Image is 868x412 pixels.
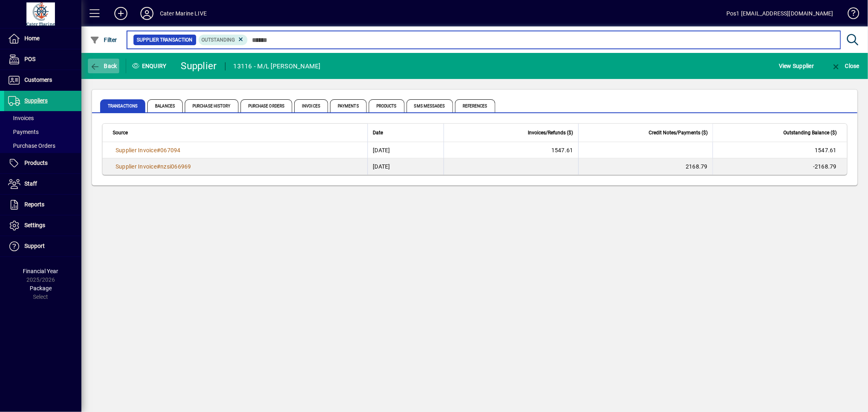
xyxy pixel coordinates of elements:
[30,285,52,291] span: Package
[822,59,868,73] app-page-header-button: Close enquiry
[88,33,119,47] button: Filter
[160,163,191,170] span: nzsi066969
[116,163,157,170] span: Supplier Invoice
[455,99,495,112] span: References
[108,6,134,21] button: Add
[294,99,328,112] span: Invoices
[157,147,160,153] span: #
[726,7,833,20] div: Pos1 [EMAIL_ADDRESS][DOMAIN_NAME]
[24,201,44,208] span: Reports
[4,215,81,236] a: Settings
[137,36,193,44] span: Supplier Transaction
[829,59,861,73] button: Close
[126,59,175,72] div: Enquiry
[4,153,81,173] a: Products
[24,35,39,42] span: Home
[160,7,207,20] div: Cater Marine LIVE
[713,158,847,175] td: -2168.79
[4,111,81,125] a: Invoices
[157,163,160,170] span: #
[113,146,184,155] a: Supplier Invoice#067094
[88,59,119,73] button: Back
[241,99,293,112] span: Purchase Orders
[199,35,248,45] mat-chip: Outstanding Status: Outstanding
[113,162,194,171] a: Supplier Invoice#nzsi066969
[4,195,81,215] a: Reports
[8,129,39,135] span: Payments
[23,268,59,274] span: Financial Year
[528,128,573,137] span: Invoices/Refunds ($)
[367,158,444,175] td: [DATE]
[8,115,34,121] span: Invoices
[831,63,859,69] span: Close
[4,174,81,194] a: Staff
[4,236,81,256] a: Support
[24,180,37,187] span: Staff
[4,125,81,139] a: Payments
[24,97,48,104] span: Suppliers
[134,6,160,21] button: Profile
[578,158,713,175] td: 2168.79
[649,128,708,137] span: Credit Notes/Payments ($)
[407,99,453,112] span: SMS Messages
[24,160,48,166] span: Products
[81,59,126,73] app-page-header-button: Back
[4,28,81,49] a: Home
[90,37,117,43] span: Filter
[842,2,858,28] a: Knowledge Base
[4,139,81,153] a: Purchase Orders
[4,70,81,90] a: Customers
[777,59,816,73] button: View Supplier
[4,49,81,70] a: POS
[373,128,439,137] div: Date
[113,128,128,137] span: Source
[181,59,217,72] div: Supplier
[100,99,145,112] span: Transactions
[160,147,181,153] span: 067094
[373,128,383,137] span: Date
[330,99,367,112] span: Payments
[24,222,45,228] span: Settings
[185,99,238,112] span: Purchase History
[444,142,578,158] td: 1547.61
[24,56,35,62] span: POS
[783,128,837,137] span: Outstanding Balance ($)
[24,77,52,83] span: Customers
[779,59,814,72] span: View Supplier
[234,60,321,73] div: 13116 - M/L [PERSON_NAME]
[713,142,847,158] td: 1547.61
[8,142,55,149] span: Purchase Orders
[369,99,404,112] span: Products
[24,243,45,249] span: Support
[147,99,183,112] span: Balances
[202,37,235,43] span: Outstanding
[367,142,444,158] td: [DATE]
[116,147,157,153] span: Supplier Invoice
[90,63,117,69] span: Back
